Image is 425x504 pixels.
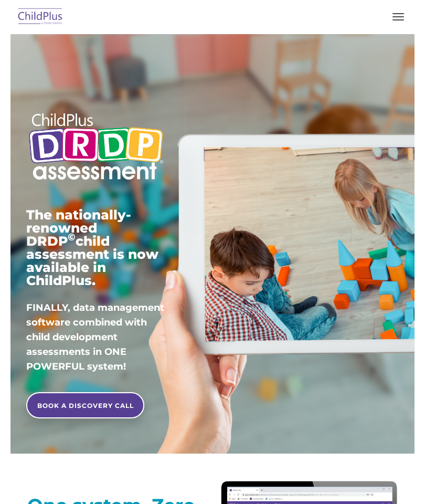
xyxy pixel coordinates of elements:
[26,105,166,190] img: Copyright - DRDP Logo Light
[26,392,144,418] a: BOOK A DISCOVERY CALL
[68,231,76,243] sup: ©
[16,5,65,29] img: ChildPlus by Procare Solutions
[26,302,164,372] span: FINALLY, data management software combined with child development assessments in ONE POWERFUL sys...
[26,207,158,288] span: The nationally-renowned DRDP child assessment is now available in ChildPlus.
